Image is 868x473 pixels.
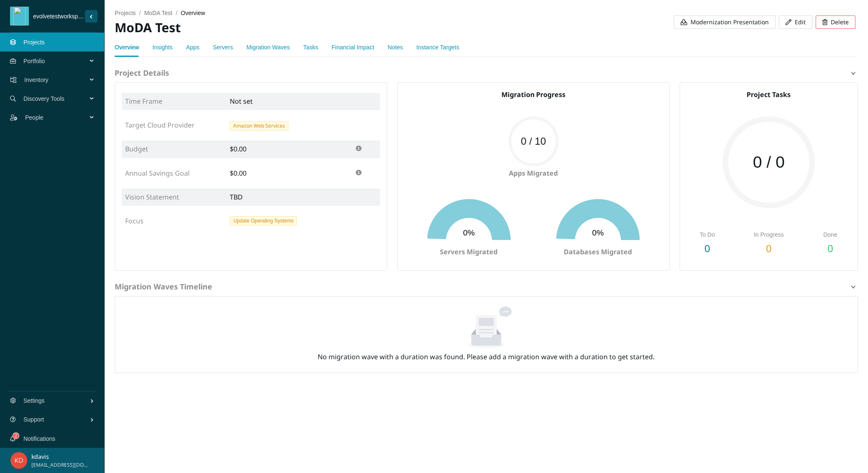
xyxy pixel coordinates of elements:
span: right [851,284,856,289]
span: overview [181,10,205,16]
span: People [25,105,90,130]
span: Amazon Web Services [230,121,288,130]
span: 0 [704,243,710,254]
button: Edit [779,15,812,29]
a: Overview [115,44,139,51]
h5: Apps Migrated [404,168,663,178]
span: TBD [230,192,243,202]
span: 0 / 10 [508,136,559,146]
a: MoDA Test [144,10,172,16]
img: Evolve-E-only-black-on-orange.png [12,7,27,26]
span: evolvetestworkspace1 [29,12,85,21]
a: Tasks [303,44,318,51]
h5: Servers Migrated [404,247,534,257]
button: Delete [816,15,855,29]
span: Support [23,407,90,432]
span: $0.00 [230,144,247,153]
span: Vision Statement [125,192,179,202]
span: 0 / 0 [723,154,815,171]
span: Time Frame [125,97,162,106]
span: Inventory [24,67,90,92]
a: Projects [23,39,45,46]
h5: Project Tasks [687,89,851,100]
a: Apps [186,44,200,51]
span: Budget [125,144,148,153]
sup: 2 [13,433,19,439]
span: Annual Savings Goal [125,169,190,178]
h4: Migration Waves Timeline [115,281,858,292]
span: / [176,10,177,16]
div: Done [810,230,851,239]
div: In Progress [728,230,810,239]
span: Focus [125,216,144,225]
a: projects [115,10,136,16]
a: Notes [388,44,403,51]
span: Portfolio [23,49,90,74]
div: To Do [687,230,728,239]
span: Target Cloud Provider [125,120,195,130]
span: Update Operating Systems [230,216,297,225]
span: Not set [230,97,253,106]
a: Servers [213,44,233,51]
span: Settings [23,388,90,413]
h2: MoDA Test [115,19,485,36]
span: No migration wave with a duration was found. Please add a migration wave with a duration to get s... [318,352,655,361]
span: Modernization Presentation [691,18,769,27]
div: Project Details [115,64,858,82]
a: Insights [152,44,172,51]
a: Financial Impact [331,44,374,51]
span: Edit [795,18,806,27]
span: $0.00 [230,169,247,178]
a: Notifications [23,435,55,442]
h4: Project Details [115,68,858,78]
text: 0% [592,228,604,237]
span: Discovery Tools [23,86,90,111]
h5: Migration Progress [404,89,663,100]
span: / [139,10,141,16]
span: right [851,71,856,76]
a: Instance Targets [416,44,459,51]
span: [EMAIL_ADDRESS][DOMAIN_NAME] [31,461,90,469]
button: Modernization Presentation [674,15,776,29]
h5: Databases Migrated [534,247,663,257]
img: b6c3e967e4c3ec297b765b8b4980cd6e [10,452,27,469]
span: 0 [766,243,771,254]
span: Delete [831,18,849,27]
p: kdavis [31,452,90,461]
a: Migration Waves [247,44,290,51]
span: 0 [827,243,833,254]
span: 2 [15,433,18,439]
text: 0% [463,228,475,237]
div: Migration Waves Timeline [115,277,858,296]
